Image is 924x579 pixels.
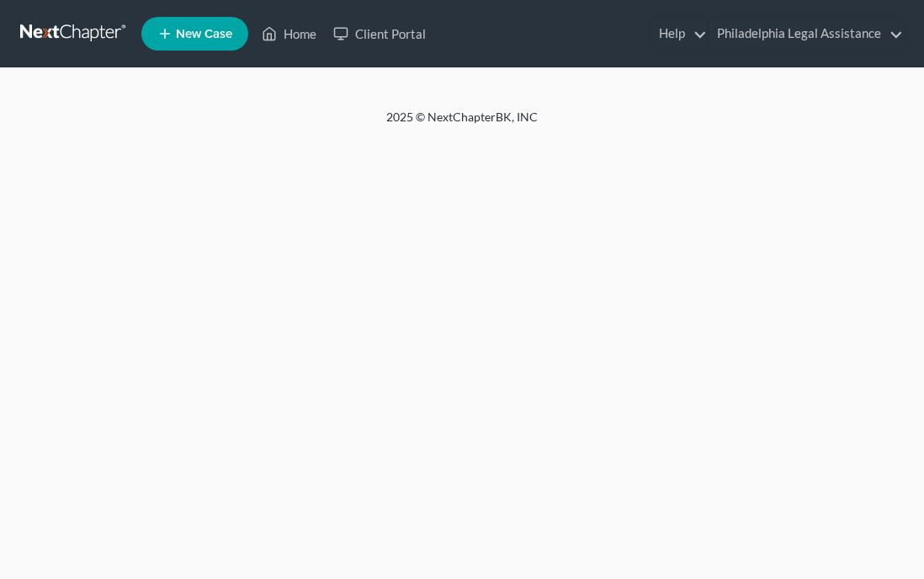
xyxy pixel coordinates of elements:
new-legal-case-button: New Case [141,17,248,51]
a: Client Portal [325,19,434,49]
a: Help [651,19,707,49]
div: 2025 © NextChapterBK, INC [58,109,866,139]
a: Home [253,19,325,49]
a: Philadelphia Legal Assistance [709,19,903,49]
